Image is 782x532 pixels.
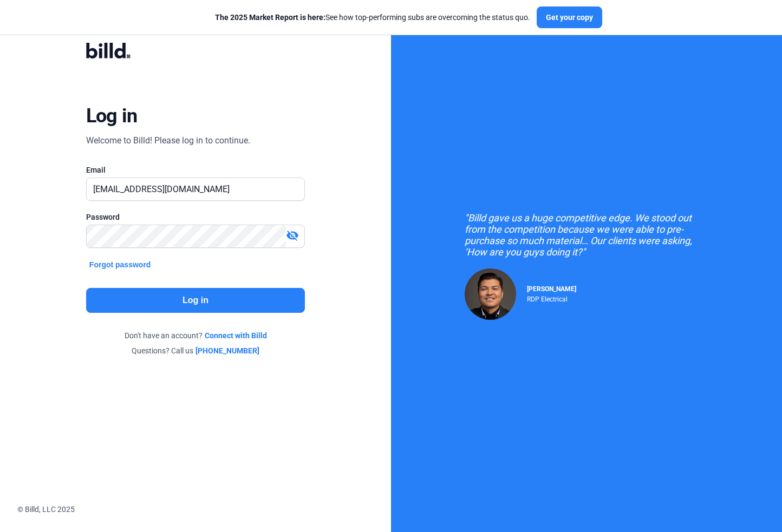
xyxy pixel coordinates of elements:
div: Questions? Call us [86,345,305,356]
span: [PERSON_NAME] [527,285,576,293]
div: Password [86,212,305,222]
mat-icon: visibility_off [286,229,299,242]
div: Email [86,165,305,175]
div: See how top-performing subs are overcoming the status quo. [215,12,530,23]
div: Don't have an account? [86,330,305,341]
button: Forgot password [86,259,154,271]
button: Log in [86,288,305,313]
a: [PHONE_NUMBER] [196,345,259,356]
a: Connect with Billd [205,330,267,341]
div: Log in [86,104,138,128]
div: RDP Electrical [527,293,576,303]
div: Welcome to Billd! Please log in to continue. [86,134,250,147]
button: Get your copy [537,6,602,28]
span: The 2025 Market Report is here: [215,13,325,22]
div: "Billd gave us a huge competitive edge. We stood out from the competition because we were able to... [465,212,708,258]
img: Raul Pacheco [465,268,516,320]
